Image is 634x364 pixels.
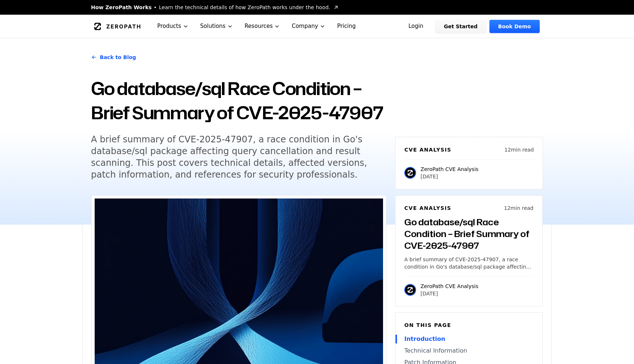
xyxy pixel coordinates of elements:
[152,15,194,38] button: Products
[404,256,533,270] p: A brief summary of CVE-2025-47907, a race condition in Go's database/sql package affecting query ...
[91,134,373,181] h5: A brief summary of CVE-2025-47907, a race condition in Go's database/sql package affecting query ...
[404,167,416,179] img: ZeroPath CVE Analysis
[420,173,478,180] p: [DATE]
[504,204,533,212] p: 12 min read
[400,20,432,33] a: Login
[404,321,533,329] h6: On this page
[404,204,451,212] h6: CVE Analysis
[435,20,487,33] a: Get Started
[82,15,552,38] nav: Global
[91,4,339,11] a: How ZeroPath WorksLearn the technical details of how ZeroPath works under the hood.
[489,20,540,33] a: Book Demo
[504,146,534,153] p: 12 min read
[91,4,152,11] span: How ZeroPath Works
[286,15,331,38] button: Company
[404,284,416,296] img: ZeroPath CVE Analysis
[91,47,136,68] a: Back to Blog
[404,146,451,153] h6: CVE Analysis
[159,4,330,11] span: Learn the technical details of how ZeroPath works under the hood.
[404,346,533,355] a: Technical Information
[91,76,386,125] h1: Go database/sql Race Condition – Brief Summary of CVE-2025-47907
[404,216,533,251] h3: Go database/sql Race Condition – Brief Summary of CVE-2025-47907
[239,15,286,38] button: Resources
[404,335,533,343] a: Introduction
[420,290,478,297] p: [DATE]
[194,15,239,38] button: Solutions
[420,165,478,173] p: ZeroPath CVE Analysis
[420,283,478,290] p: ZeroPath CVE Analysis
[331,15,362,38] a: Pricing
